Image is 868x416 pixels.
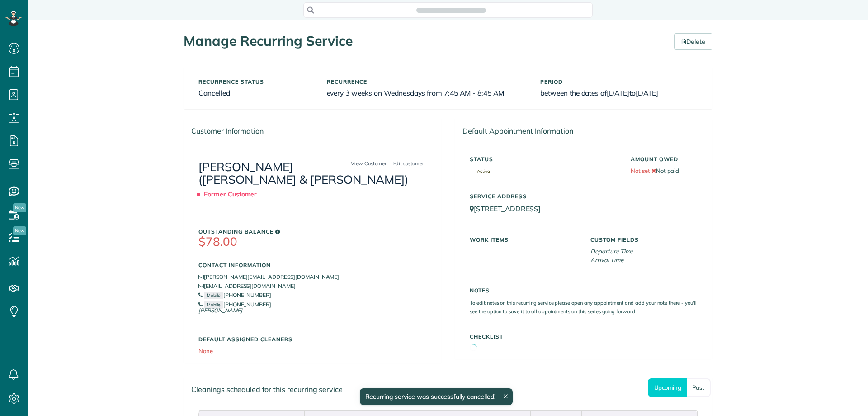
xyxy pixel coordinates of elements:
h5: Contact Information [198,262,427,268]
h5: Recurrence [327,79,527,85]
small: To edit notes on this recurring service please open any appointment and add your note there - you... [470,300,697,315]
h5: Period [540,79,698,85]
span: Not set [631,167,650,174]
p: [STREET_ADDRESS] [470,204,698,214]
em: Arrival Time [590,256,623,263]
a: Upcoming [648,378,687,397]
a: View Customer [348,159,389,167]
h5: Default Assigned Cleaners [198,336,427,342]
small: Mobile [204,301,223,309]
a: Delete [674,33,712,50]
h6: every 3 weeks on Wednesdays from 7:45 AM - 8:45 AM [327,89,527,97]
h5: Status [470,156,617,162]
h5: Amount Owed [631,156,698,162]
div: Not paid [624,152,704,175]
span: Search ZenMaid… [425,5,476,14]
h5: Notes [470,287,698,293]
span: None [198,347,213,354]
h5: Service Address [470,193,698,199]
h5: Outstanding Balance [198,229,427,234]
span: Former Customer [198,186,261,202]
span: [DATE] [607,88,629,97]
a: Mobile[PHONE_NUMBER] [198,301,271,308]
span: Active [470,169,490,174]
small: Mobile [204,292,223,299]
span: [DATE] [636,88,658,97]
div: Default Appointment Information [455,119,712,143]
li: [EMAIL_ADDRESS][DOMAIN_NAME] [198,282,427,291]
h5: Recurrence status [198,79,313,85]
h3: $78.00 [198,235,427,249]
div: Cleanings scheduled for this recurring service [184,377,712,402]
a: Mobile[PHONE_NUMBER] [198,292,271,298]
a: Edit customer [391,159,427,167]
h6: between the dates of to [540,89,698,97]
h5: Checklist [470,334,698,339]
h6: Cancelled [198,89,313,97]
h5: Custom Fields [590,237,698,243]
a: [PERSON_NAME] ([PERSON_NAME] & [PERSON_NAME]) [198,159,408,187]
a: Past [687,378,711,397]
h1: Manage Recurring Service [184,33,660,48]
div: Customer Information [184,119,441,143]
li: [PERSON_NAME][EMAIL_ADDRESS][DOMAIN_NAME] [198,273,427,282]
span: New [13,203,26,212]
div: Recurring service was successfully cancelled! [359,388,512,405]
em: Departure Time [590,248,633,255]
span: [PERSON_NAME] [198,307,242,314]
h5: Work Items [470,237,577,243]
span: New [13,226,26,235]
